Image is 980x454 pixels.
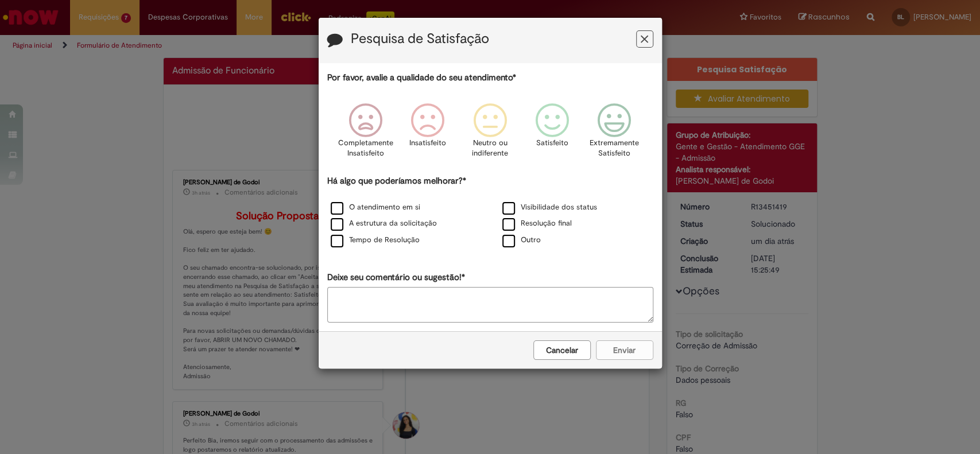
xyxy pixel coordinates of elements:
label: Por favor, avalie a qualidade do seu atendimento* [327,72,516,84]
label: Deixe seu comentário ou sugestão!* [327,271,465,284]
p: Extremamente Satisfeito [590,138,639,159]
p: Neutro ou indiferente [469,138,510,159]
div: Há algo que poderíamos melhorar?* [327,175,653,249]
label: A estrutura da solicitação [331,218,437,229]
div: Completamente Insatisfeito [336,95,395,173]
p: Completamente Insatisfeito [338,138,393,159]
label: Visibilidade dos status [502,202,597,213]
label: Resolução final [502,218,572,229]
button: Cancelar [533,340,591,360]
div: Neutro ou indiferente [460,95,519,173]
div: Extremamente Satisfeito [585,95,644,173]
p: Satisfeito [536,138,568,149]
label: Outro [502,235,541,246]
div: Insatisfeito [398,95,457,173]
label: Tempo de Resolução [331,235,420,246]
label: Pesquisa de Satisfação [351,32,489,46]
p: Insatisfeito [409,138,446,149]
div: Satisfeito [523,95,582,173]
label: O atendimento em si [331,202,420,213]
